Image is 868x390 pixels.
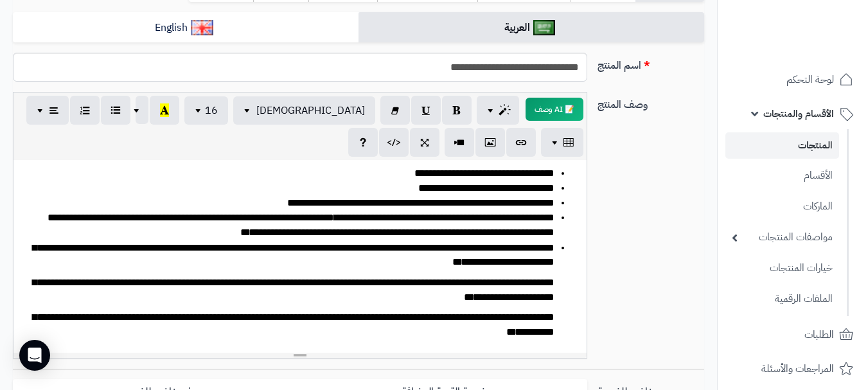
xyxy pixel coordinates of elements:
a: لوحة التحكم [725,64,860,95]
span: المراجعات والأسئلة [761,360,834,378]
span: الطلبات [804,326,834,344]
a: مواصفات المنتجات [725,224,839,251]
button: 📝 AI وصف [526,98,583,121]
a: الملفات الرقمية [725,285,839,313]
span: لوحة التحكم [786,71,834,89]
a: الماركات [725,193,839,220]
a: الطلبات [725,319,860,350]
span: الأقسام والمنتجات [763,105,834,123]
a: المراجعات والأسئلة [725,353,860,384]
label: وصف المنتج [592,92,709,112]
a: العربية [359,12,704,44]
img: العربية [533,20,556,35]
button: 16 [184,96,228,125]
a: الأقسام [725,162,839,190]
span: [DEMOGRAPHIC_DATA] [256,103,365,118]
div: Open Intercom Messenger [19,340,50,371]
img: English [191,20,213,35]
a: English [13,12,359,44]
a: المنتجات [725,132,839,159]
span: 16 [205,103,218,118]
label: اسم المنتج [592,53,709,73]
a: خيارات المنتجات [725,254,839,282]
button: [DEMOGRAPHIC_DATA] [233,96,375,125]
